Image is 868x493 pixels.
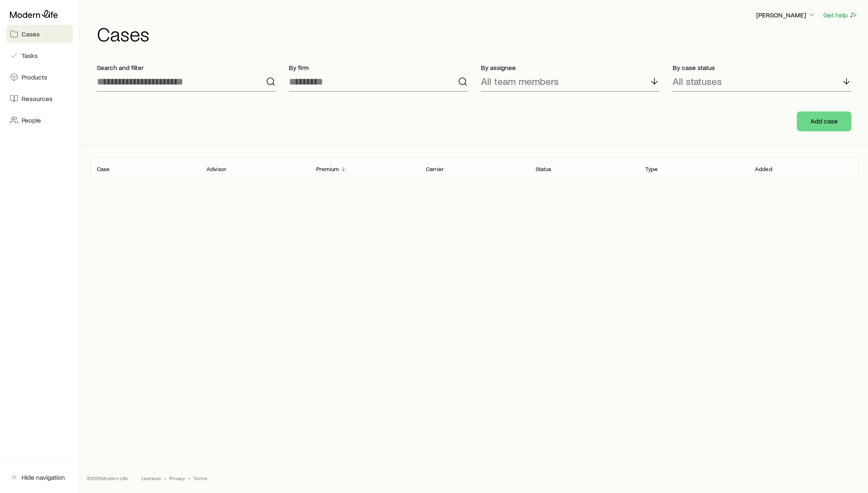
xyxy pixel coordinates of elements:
[22,73,47,81] span: Products
[97,24,858,43] h1: Cases
[169,475,185,481] a: Privacy
[7,46,73,65] a: Tasks
[755,166,772,172] p: Added
[87,475,128,481] p: © 2025 Modern Life
[97,63,276,72] p: Search and filter
[673,63,851,72] p: By case status
[142,475,161,481] a: Licenses
[90,158,858,179] div: Client cases
[22,116,41,124] span: People
[756,10,816,20] button: [PERSON_NAME]
[673,75,722,87] p: All statuses
[7,89,73,108] a: Resources
[426,166,444,172] p: Carrier
[797,111,851,131] button: Add case
[823,10,858,20] button: Get help
[97,166,110,172] p: Case
[22,94,53,103] span: Resources
[289,63,468,72] p: By firm
[7,468,73,486] button: Hide navigation
[188,475,190,481] span: •
[481,63,660,72] p: By assignee
[7,68,73,86] a: Products
[536,166,551,172] p: Status
[756,11,816,19] p: [PERSON_NAME]
[207,166,226,172] p: Advisor
[7,111,73,129] a: People
[316,166,339,172] p: Premium
[22,51,38,60] span: Tasks
[7,25,73,43] a: Cases
[645,166,658,172] p: Type
[164,475,166,481] span: •
[22,473,65,481] span: Hide navigation
[481,75,559,87] p: All team members
[22,30,40,38] span: Cases
[193,475,207,481] a: Terms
